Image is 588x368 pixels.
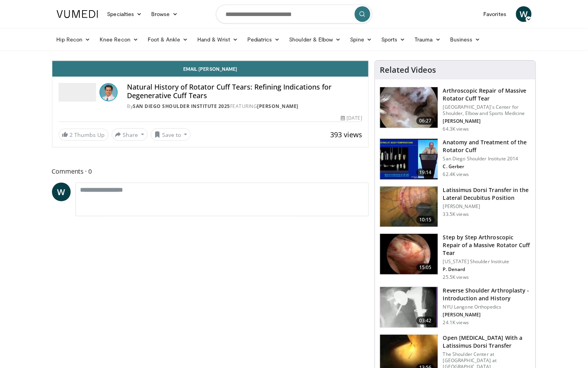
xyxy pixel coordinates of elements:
[193,32,243,47] a: Hand & Wrist
[127,103,363,110] div: By FEATURING
[443,211,469,217] p: 33.5K views
[52,32,95,47] a: Hip Recon
[443,118,531,124] p: [PERSON_NAME]
[341,115,362,122] div: [DATE]
[443,312,531,318] p: [PERSON_NAME]
[416,169,435,176] span: 19:14
[443,104,531,117] p: [GEOGRAPHIC_DATA]'s Center for Shoulder, Elbow and Sports Medicine
[416,317,435,325] span: 03:42
[443,287,531,302] h3: Reverse Shoulder Arthroplasty - Introduction and History
[443,186,531,202] h3: Latissimus Dorsi Transfer in the Lateral Decubitus Position
[285,32,346,47] a: Shoulder & Elbow
[443,233,531,257] h3: Step by Step Arthroscopic Repair of a Massive Rotator Cuff Tear
[380,287,438,328] img: zucker_4.png.150x105_q85_crop-smart_upscale.jpg
[445,32,485,47] a: Business
[380,87,531,132] a: 06:27 Arthroscopic Repair of Massive Rotator Cuff Tear [GEOGRAPHIC_DATA]'s Center for Shoulder, E...
[410,32,446,47] a: Trauma
[59,83,96,102] img: San Diego Shoulder Institute 2025
[57,10,98,18] img: VuMedi Logo
[103,6,147,22] a: Specialties
[147,6,182,22] a: Browse
[52,61,369,77] a: Email [PERSON_NAME]
[479,6,511,22] a: Favorites
[380,65,436,75] h4: Related Videos
[99,83,118,102] img: Avatar
[257,103,299,110] a: [PERSON_NAME]
[380,187,438,227] img: 38501_0000_3.png.150x105_q85_crop-smart_upscale.jpg
[151,128,191,141] button: Save to
[346,32,377,47] a: Spine
[52,183,71,201] a: W
[443,87,531,102] h3: Arthroscopic Repair of Massive Rotator Cuff Tear
[216,5,372,23] input: Search topics, interventions
[443,203,531,210] p: [PERSON_NAME]
[443,163,531,170] p: C. Gerber
[380,138,531,180] a: 19:14 Anatomy and Treatment of the Rotator Cuff San Diego Shoulder Institute 2014 C. Gerber 62.4K...
[443,320,469,326] p: 24.1K views
[112,128,148,141] button: Share
[380,186,531,228] a: 10:15 Latissimus Dorsi Transfer in the Lateral Decubitus Position [PERSON_NAME] 33.5K views
[243,32,285,47] a: Pediatrics
[143,32,193,47] a: Foot & Ankle
[70,131,73,138] span: 2
[133,103,231,110] a: San Diego Shoulder Institute 2025
[416,117,435,125] span: 06:27
[443,304,531,310] p: NYU Langone Orthopedics
[95,32,143,47] a: Knee Recon
[443,266,531,273] p: P. Denard
[516,6,532,22] a: W
[330,130,362,139] span: 393 views
[380,234,438,275] img: 7cd5bdb9-3b5e-40f2-a8f4-702d57719c06.150x105_q85_crop-smart_upscale.jpg
[59,129,109,141] a: 2 Thumbs Up
[380,287,531,328] a: 03:42 Reverse Shoulder Arthroplasty - Introduction and History NYU Langone Orthopedics [PERSON_NA...
[443,156,531,162] p: San Diego Shoulder Institute 2014
[443,258,531,265] p: [US_STATE] Shoulder Institute
[416,264,435,271] span: 15:05
[443,334,531,350] h3: Open [MEDICAL_DATA] With a Latissimus Dorsi Transfer
[52,166,369,176] span: Comments 0
[416,216,435,224] span: 10:15
[377,32,410,47] a: Sports
[443,274,469,280] p: 25.5K views
[443,126,469,132] p: 64.3K views
[380,233,531,280] a: 15:05 Step by Step Arthroscopic Repair of a Massive Rotator Cuff Tear [US_STATE] Shoulder Institu...
[380,87,438,128] img: 281021_0002_1.png.150x105_q85_crop-smart_upscale.jpg
[380,139,438,180] img: 58008271-3059-4eea-87a5-8726eb53a503.150x105_q85_crop-smart_upscale.jpg
[127,83,363,100] h4: Natural History of Rotator Cuff Tears: Refining Indications for Degenerative Cuff Tears
[443,171,469,178] p: 62.4K views
[443,138,531,154] h3: Anatomy and Treatment of the Rotator Cuff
